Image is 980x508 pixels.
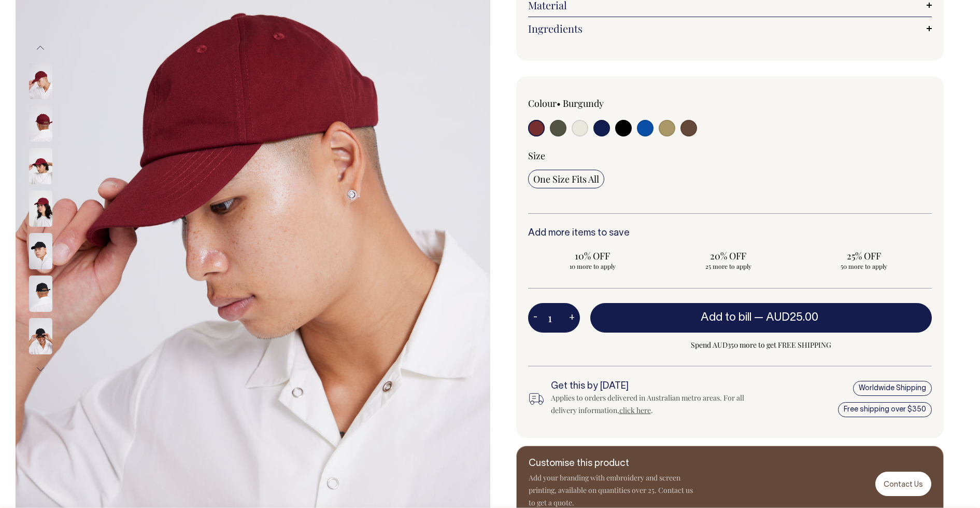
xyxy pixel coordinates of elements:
span: 20% OFF [669,250,788,262]
span: 10 more to apply [533,262,652,270]
span: Add to bill [701,312,751,323]
img: black [29,318,52,354]
span: AUD25.00 [766,312,818,323]
img: black [29,233,52,269]
a: Contact Us [875,472,931,496]
span: 25% OFF [804,250,924,262]
span: Spend AUD350 more to get FREE SHIPPING [590,339,932,351]
a: Ingredients [528,22,932,35]
button: Add to bill —AUD25.00 [590,303,932,332]
span: 25 more to apply [669,262,788,270]
button: Next [33,358,48,381]
h6: Customise this product [529,459,694,469]
input: 10% OFF 10 more to apply [528,246,658,273]
button: Previous [33,36,48,60]
div: Size [528,149,932,162]
a: click here [619,405,651,415]
h6: Add more items to save [528,228,932,239]
img: burgundy [29,190,52,227]
label: Burgundy [563,97,604,109]
img: burgundy [29,105,52,142]
button: - [528,308,543,328]
img: burgundy [29,148,52,184]
span: One Size Fits All [533,173,599,185]
span: — [754,312,821,323]
span: 10% OFF [533,250,652,262]
span: 50 more to apply [804,262,924,270]
input: 25% OFF 50 more to apply [799,246,929,273]
h6: Get this by [DATE] [551,381,749,392]
input: One Size Fits All [528,170,604,188]
img: black [29,276,52,312]
div: Colour [528,97,690,109]
input: 20% OFF 25 more to apply [663,246,793,273]
div: Applies to orders delivered in Australian metro areas. For all delivery information, . [551,392,749,417]
button: + [564,308,580,328]
span: • [557,97,561,109]
img: burgundy [29,63,52,99]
